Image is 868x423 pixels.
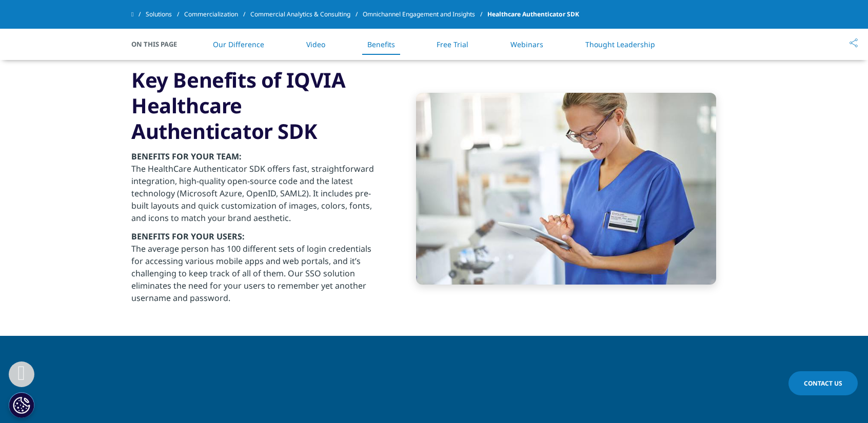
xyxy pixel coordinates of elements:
a: Commercial Analytics & Consulting [250,5,363,24]
a: Commercialization [184,5,250,24]
strong: BENEFITS FOR YOUR TEAM: [131,151,242,162]
span: Healthcare Authenticator SDK [487,5,579,24]
span: On This Page [131,39,188,49]
a: Our Difference [213,39,264,49]
a: Thought Leadership [585,39,655,49]
strong: BENEFITS FOR YOUR USERS: [131,231,245,242]
a: Contact Us [788,371,858,395]
p: The HealthCare Authenticator SDK offers fast, straightforward integration, high-quality open-sour... [131,150,380,230]
a: Benefits [367,39,395,49]
a: Video [306,39,325,49]
img: medical professional on tablet in hospital [416,93,716,285]
span: Contact Us [804,379,842,388]
h3: Key Benefits of IQVIA Healthcare Authenticator SDK [131,67,380,144]
p: The average person has 100 different sets of login credentials for accessing various mobile apps ... [131,230,380,310]
a: Solutions [146,5,184,24]
a: Webinars [510,39,543,49]
a: Omnichannel Engagement and Insights [363,5,487,24]
a: Free Trial [437,39,468,49]
button: Cookie-Einstellungen [9,392,34,418]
